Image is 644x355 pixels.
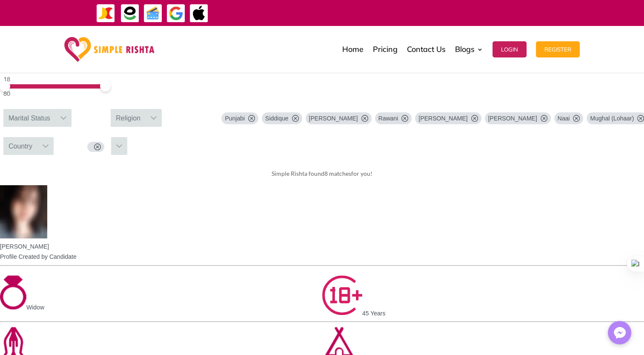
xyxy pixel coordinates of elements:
[342,28,364,71] a: Home
[536,28,580,71] a: Register
[418,114,467,123] span: [PERSON_NAME]
[309,114,358,123] span: [PERSON_NAME]
[378,114,398,123] span: Rawani
[492,41,527,57] button: Login
[96,4,115,23] img: JazzCash-icon
[488,114,537,123] span: [PERSON_NAME]
[492,28,527,71] a: Login
[362,309,386,316] span: 45 Years
[558,114,570,123] span: Naai
[3,89,104,99] div: 80
[324,170,351,177] span: 8 matches
[272,170,372,177] span: Simple Rishta found for you!
[26,304,44,311] span: Widow
[3,74,104,84] div: 18
[225,114,245,123] span: Punjabi
[111,109,146,127] div: Religion
[611,324,628,341] img: Messenger
[166,4,186,23] img: GooglePay-icon
[265,114,289,123] span: Siddique
[189,4,209,23] img: ApplePay-icon
[143,4,163,23] img: Credit Cards
[373,28,398,71] a: Pricing
[3,109,55,127] div: Marital Status
[407,28,446,71] a: Contact Us
[536,41,580,57] button: Register
[3,137,37,155] div: Country
[590,114,634,123] span: Mughal (Lohaar)
[455,28,483,71] a: Blogs
[120,4,140,23] img: EasyPaisa-icon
